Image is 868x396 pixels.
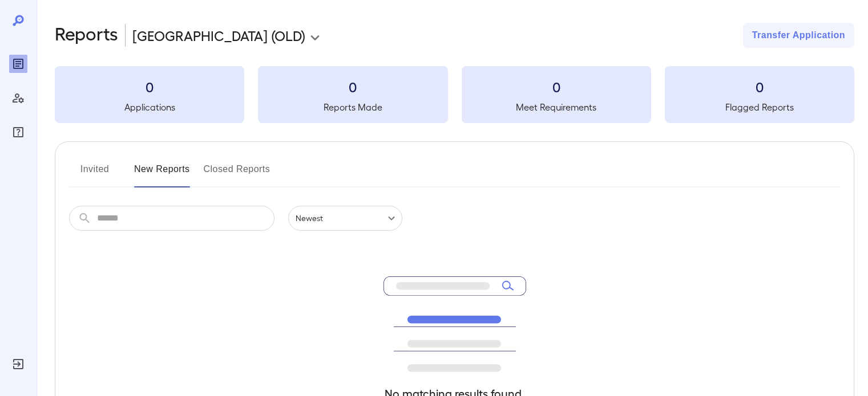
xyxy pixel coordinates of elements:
[462,100,651,114] h5: Meet Requirements
[9,355,27,373] div: Log Out
[288,206,402,231] div: Newest
[743,23,854,48] button: Transfer Application
[9,55,27,73] div: Reports
[9,123,27,141] div: FAQ
[258,77,447,96] h3: 0
[55,23,118,48] h2: Reports
[258,100,447,114] h5: Reports Made
[665,100,854,114] h5: Flagged Reports
[132,26,305,44] p: [GEOGRAPHIC_DATA] (OLD)
[134,160,190,187] button: New Reports
[204,160,271,187] button: Closed Reports
[55,66,854,123] summary: 0Applications0Reports Made0Meet Requirements0Flagged Reports
[55,100,244,114] h5: Applications
[55,77,244,96] h3: 0
[665,77,854,96] h3: 0
[69,160,120,187] button: Invited
[9,89,27,107] div: Manage Users
[462,77,651,96] h3: 0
